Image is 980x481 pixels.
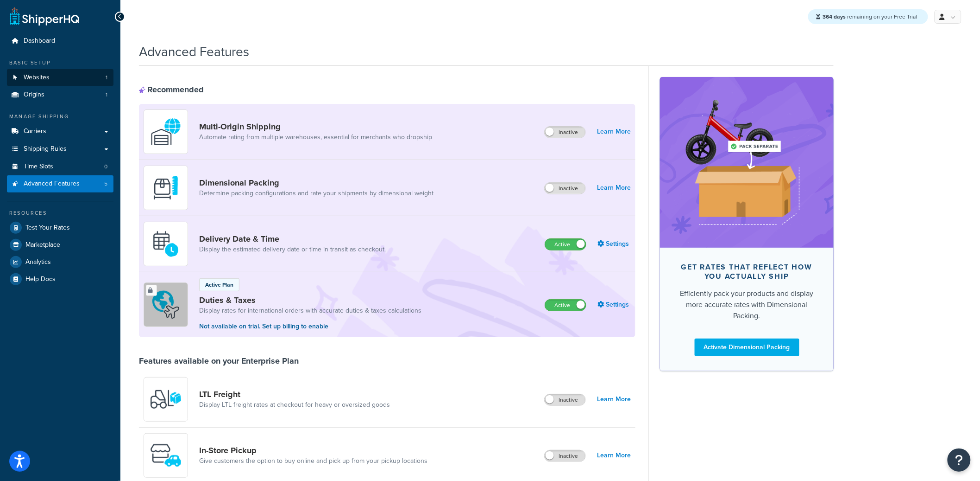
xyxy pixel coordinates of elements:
img: wfgcfpwTIucLEAAAAASUVORK5CYII= [150,439,182,472]
img: DTVBYsAAAAAASUVORK5CYII= [150,172,182,204]
img: y79ZsPf0fXUFUhFXDzUgf+ktZg5F2+ohG75+v3d2s1D9TjoU8PiyCIluIjV41seZevKCRuEjTPPOKHJsQcmKCXGdfprl3L4q7... [150,383,182,416]
a: Settings [597,298,631,311]
div: Manage Shipping [7,113,113,121]
a: LTL Freight [199,389,390,399]
a: Marketplace [7,237,113,253]
a: Display rates for international orders with accurate duties & taxes calculations [199,306,421,315]
span: Websites [24,74,50,82]
a: Automate rating from multiple warehouses, essential for merchants who dropship [199,133,432,142]
span: 1 [106,91,107,99]
label: Active [545,239,586,250]
a: Websites1 [7,69,113,86]
a: Learn More [597,125,631,138]
li: Time Slots [7,158,113,175]
span: Help Docs [25,276,56,283]
a: Dimensional Packing [199,178,433,188]
div: Recommended [139,84,204,95]
a: Shipping Rules [7,141,113,158]
a: Dashboard [7,32,113,50]
a: Determine packing configurations and rate your shipments by dimensional weight [199,189,433,198]
li: Origins [7,86,113,103]
span: Marketplace [25,241,60,249]
a: Display LTL freight rates at checkout for heavy or oversized goods [199,400,390,410]
span: Carriers [24,128,46,135]
a: Learn More [597,181,631,194]
a: Advanced Features5 [7,175,113,192]
img: gfkeb5ejjkALwAAAABJRU5ErkJggg== [150,228,182,260]
div: Basic Setup [7,59,113,67]
label: Inactive [545,450,585,462]
label: Inactive [545,183,585,194]
span: Test Your Rates [25,224,70,232]
img: feature-image-dim-d40ad3071a2b3c8e08177464837368e35600d3c5e73b18a22c1e4bb210dc32ac.png [674,91,820,234]
span: Origins [24,91,44,99]
button: Open Resource Center [948,449,971,472]
p: Not available on trial. Set up billing to enable [199,321,421,332]
span: Time Slots [24,163,53,171]
div: Get rates that reflect how you actually ship [675,263,819,281]
span: Dashboard [24,37,55,45]
span: remaining on your Free Trial [823,13,917,21]
a: Delivery Date & Time [199,234,386,244]
span: Shipping Rules [24,145,67,153]
span: Advanced Features [24,180,80,188]
a: Learn More [597,449,631,462]
div: Resources [7,209,113,217]
a: Duties & Taxes [199,295,421,305]
a: Test Your Rates [7,219,113,236]
label: Inactive [545,127,585,138]
div: Efficiently pack your products and display more accurate rates with Dimensional Packing. [675,288,819,321]
a: Analytics [7,254,113,270]
a: Give customers the option to buy online and pick up from your pickup locations [199,456,427,466]
span: 0 [104,163,107,171]
span: 5 [104,180,107,188]
a: Origins1 [7,86,113,103]
li: Websites [7,69,113,86]
div: Features available on your Enterprise Plan [139,356,299,366]
label: Active [545,300,586,311]
a: Activate Dimensional Packing [695,339,799,356]
label: Inactive [545,394,585,405]
a: Carriers [7,123,113,140]
a: Settings [597,237,631,250]
a: Multi-Origin Shipping [199,122,432,132]
a: Learn More [597,393,631,406]
img: WatD5o0RtDAAAAAElFTkSuQmCC [150,115,182,148]
h1: Advanced Features [139,43,249,61]
a: Display the estimated delivery date or time in transit as checkout. [199,245,386,254]
span: Analytics [25,258,51,266]
a: Help Docs [7,271,113,288]
strong: 364 days [823,13,846,21]
p: Active Plan [205,281,233,289]
li: Advanced Features [7,175,113,192]
a: In-Store Pickup [199,445,427,455]
a: Time Slots0 [7,158,113,175]
span: 1 [106,74,107,82]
